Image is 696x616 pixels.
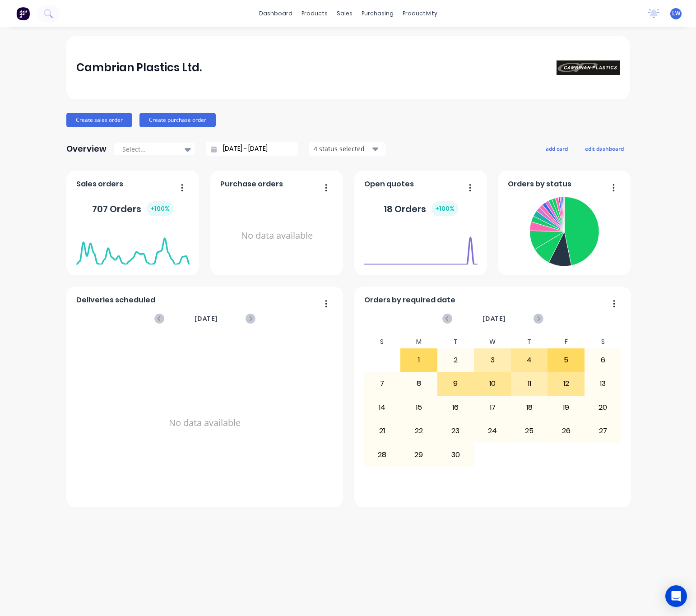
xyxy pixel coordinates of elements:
[195,314,218,324] span: [DATE]
[297,7,332,20] div: products
[474,335,511,348] div: W
[511,335,548,348] div: T
[511,396,548,419] div: 18
[483,314,506,324] span: [DATE]
[585,372,621,395] div: 13
[401,396,437,419] div: 15
[540,143,574,154] button: add card
[548,396,584,419] div: 19
[400,335,437,348] div: M
[384,201,458,216] div: 18 Orders
[474,396,510,419] div: 17
[364,396,400,419] div: 14
[548,349,584,371] div: 5
[76,335,334,510] div: No data available
[548,335,585,348] div: F
[66,113,132,127] button: Create sales order
[76,59,202,77] div: Cambrian Plastics Ltd.
[511,372,548,395] div: 11
[511,420,548,442] div: 25
[585,420,621,442] div: 27
[314,144,371,153] div: 4 status selected
[438,420,474,442] div: 23
[665,585,687,607] div: Open Intercom Messenger
[401,372,437,395] div: 8
[364,372,400,395] div: 7
[401,420,437,442] div: 22
[332,7,357,20] div: sales
[220,179,283,190] span: Purchase orders
[508,179,571,190] span: Orders by status
[438,372,474,395] div: 9
[364,335,401,348] div: S
[220,193,334,278] div: No data available
[438,396,474,419] div: 16
[401,349,437,371] div: 1
[255,7,297,20] a: dashboard
[585,335,622,348] div: S
[364,443,400,466] div: 28
[511,349,548,371] div: 4
[309,142,385,156] button: 4 status selected
[364,295,455,306] span: Orders by required date
[364,420,400,442] div: 21
[437,335,474,348] div: T
[474,349,510,371] div: 3
[474,372,510,395] div: 10
[76,179,123,190] span: Sales orders
[438,443,474,466] div: 30
[432,201,458,216] div: + 100 %
[92,201,173,216] div: 707 Orders
[364,179,414,190] span: Open quotes
[585,349,621,371] div: 6
[474,420,510,442] div: 24
[139,113,216,127] button: Create purchase order
[147,201,173,216] div: + 100 %
[66,140,107,158] div: Overview
[438,349,474,371] div: 2
[16,7,30,20] img: Factory
[357,7,398,20] div: purchasing
[585,396,621,419] div: 20
[579,143,630,154] button: edit dashboard
[672,9,680,18] span: LW
[76,295,155,306] span: Deliveries scheduled
[401,443,437,466] div: 29
[557,60,620,75] img: Cambrian Plastics Ltd.
[548,420,584,442] div: 26
[548,372,584,395] div: 12
[398,7,442,20] div: productivity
